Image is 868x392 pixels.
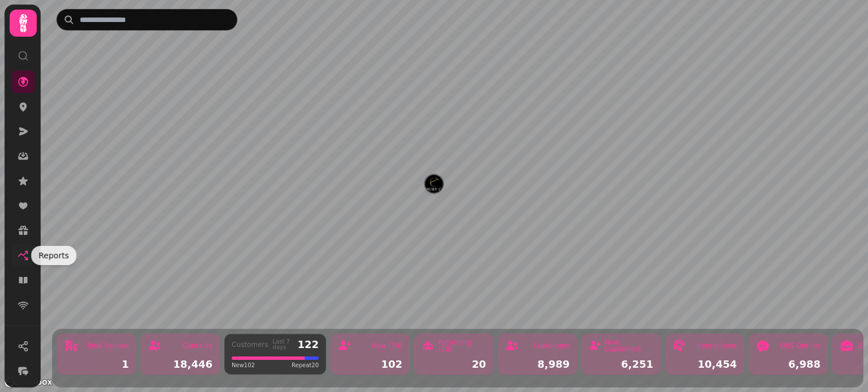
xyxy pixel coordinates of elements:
[148,359,212,369] div: 18,446
[589,359,653,369] div: 6,251
[425,175,443,196] div: Map marker
[533,342,570,349] div: Customers
[779,342,821,349] div: SMS Opt-ins
[3,376,53,389] a: Mapbox logo
[232,341,268,348] div: Customers
[371,342,402,349] div: New (7d)
[425,175,443,193] button: Kentisbury Grange
[422,359,486,369] div: 20
[505,359,570,369] div: 8,989
[232,361,255,369] span: New 102
[438,339,486,353] div: Returning (7d)
[672,359,737,369] div: 10,454
[605,339,653,353] div: New Customers
[183,342,212,349] div: Contacts
[338,359,402,369] div: 102
[756,359,821,369] div: 6,988
[31,246,76,265] div: Reports
[697,342,737,349] div: Interactions
[273,339,293,350] div: Last 7 days
[86,342,129,349] div: Total Venues
[297,340,319,350] div: 122
[64,359,129,369] div: 1
[292,361,319,369] span: Repeat 20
